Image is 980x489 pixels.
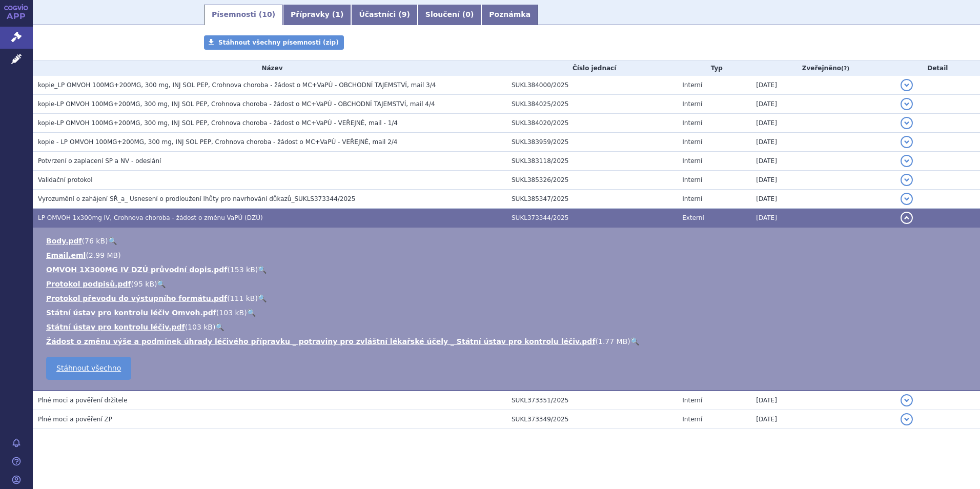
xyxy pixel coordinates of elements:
[38,119,398,127] span: kopie-LP OMVOH 100MG+200MG, 300 mg, INJ SOL PEP, Crohnova choroba - žádost o MC+VaPÚ - VEŘEJNÉ, m...
[682,138,702,146] span: Interní
[46,236,970,246] li: ( )
[38,157,161,165] span: Potvrzení o zaplacení SP a NV - odeslání
[682,416,702,423] span: Interní
[506,410,677,429] td: SUKL373349/2025
[506,60,677,76] th: Číslo jednací
[751,95,895,114] td: [DATE]
[46,250,970,260] li: ( )
[402,10,407,18] span: 9
[38,397,128,404] span: Plné moci a pověření držitele
[230,294,255,302] span: 111 kB
[682,100,702,108] span: Interní
[46,336,970,347] li: ( )
[751,133,895,152] td: [DATE]
[751,391,895,410] td: [DATE]
[46,357,131,380] a: Stáhnout všechno
[901,155,913,167] button: detail
[418,5,481,25] a: Sloučení (0)
[901,117,913,129] button: detail
[682,119,702,127] span: Interní
[108,237,117,245] a: 🔍
[262,10,272,18] span: 10
[219,309,244,317] span: 103 kB
[506,391,677,410] td: SUKL373351/2025
[46,337,596,345] a: Žádost o změnu výše a podmínek úhrady léčivého přípravku _ potraviny pro zvláštní lékařské účely ...
[895,60,980,76] th: Detail
[335,10,340,18] span: 1
[283,5,351,25] a: Přípravky (1)
[901,79,913,91] button: detail
[682,214,704,221] span: Externí
[751,152,895,171] td: [DATE]
[751,190,895,209] td: [DATE]
[901,174,913,186] button: detail
[630,337,639,345] a: 🔍
[506,152,677,171] td: SUKL383118/2025
[682,397,702,404] span: Interní
[46,266,227,274] a: OMVOH 1X300MG IV DZÚ průvodní dopis.pdf
[38,100,435,108] span: kopie-LP OMVOH 100MG+200MG, 300 mg, INJ SOL PEP, Crohnova choroba - žádost o MC+VaPÚ - OBCHODNÍ T...
[46,294,227,302] a: Protokol převodu do výstupního formátu.pdf
[465,10,471,18] span: 0
[682,176,702,184] span: Interní
[506,76,677,95] td: SUKL384000/2025
[46,264,970,275] li: ( )
[901,193,913,205] button: detail
[134,280,154,288] span: 95 kB
[46,293,970,303] li: ( )
[188,323,213,331] span: 103 kB
[682,81,702,89] span: Interní
[751,114,895,133] td: [DATE]
[33,60,506,76] th: Název
[901,98,913,110] button: detail
[46,279,970,289] li: ( )
[46,309,216,317] a: Státní ústav pro kontrolu léčiv Omvoh.pdf
[230,266,255,274] span: 153 kB
[901,136,913,148] button: detail
[89,251,118,259] span: 2.99 MB
[598,337,627,345] span: 1.77 MB
[38,214,263,221] span: LP OMVOH 1x300mg IV, Crohnova choroba - žádost o změnu VaPÚ (DZÚ)
[901,212,913,224] button: detail
[506,190,677,209] td: SUKL385347/2025
[506,95,677,114] td: SUKL384025/2025
[204,5,283,25] a: Písemnosti (10)
[751,76,895,95] td: [DATE]
[841,65,849,72] abbr: (?)
[85,237,105,245] span: 76 kB
[204,35,344,50] a: Stáhnout všechny písemnosti (zip)
[38,138,397,146] span: kopie - LP OMVOH 100MG+200MG, 300 mg, INJ SOL PEP, Crohnova choroba - žádost o MC+VaPÚ - VEŘEJNÉ,...
[682,195,702,202] span: Interní
[751,171,895,190] td: [DATE]
[506,171,677,190] td: SUKL385326/2025
[751,60,895,76] th: Zveřejněno
[46,308,970,318] li: ( )
[481,5,538,25] a: Poznámka
[157,280,166,288] a: 🔍
[901,394,913,406] button: detail
[258,294,267,302] a: 🔍
[682,157,702,165] span: Interní
[46,280,131,288] a: Protokol podpisů.pdf
[46,237,82,245] a: Body.pdf
[247,309,256,317] a: 🔍
[901,413,913,425] button: detail
[506,114,677,133] td: SUKL384020/2025
[506,209,677,228] td: SUKL373344/2025
[46,251,86,259] a: Email.eml
[38,176,93,184] span: Validační protokol
[218,39,339,46] span: Stáhnout všechny písemnosti (zip)
[38,81,436,89] span: kopie_LP OMVOH 100MG+200MG, 300 mg, INJ SOL PEP, Crohnova choroba - žádost o MC+VaPÚ - OBCHODNÍ T...
[46,323,185,331] a: Státní ústav pro kontrolu léčiv.pdf
[46,322,970,332] li: ( )
[258,266,267,274] a: 🔍
[751,410,895,429] td: [DATE]
[215,323,224,331] a: 🔍
[351,5,417,25] a: Účastníci (9)
[751,209,895,228] td: [DATE]
[506,133,677,152] td: SUKL383959/2025
[677,60,751,76] th: Typ
[38,416,112,423] span: Plné moci a pověření ZP
[38,195,355,202] span: Vyrozumění o zahájení SŘ_a_ Usnesení o prodloužení lhůty pro navrhování důkazů_SUKLS373344/2025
